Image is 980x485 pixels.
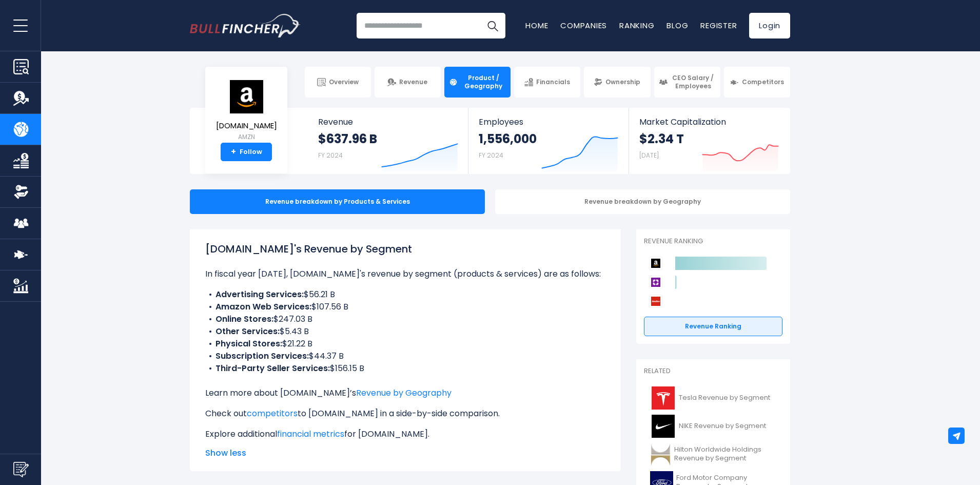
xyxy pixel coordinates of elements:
[215,79,278,143] a: [DOMAIN_NAME] AMZN
[375,67,441,98] a: Revenue
[205,313,605,325] li: $247.03 B
[231,147,236,157] strong: +
[654,67,720,98] a: CEO Salary / Employees
[205,301,605,313] li: $107.56 B
[205,241,605,257] h1: [DOMAIN_NAME]'s Revenue by Segment
[215,350,309,362] b: Subscription Services:
[584,67,650,98] a: Ownership
[205,428,605,440] p: Explore additional for [DOMAIN_NAME].
[525,20,548,31] a: Home
[605,78,640,86] span: Ownership
[205,288,605,301] li: $56.21 B
[215,313,273,325] b: Online Stores:
[479,151,503,160] small: FY 2024
[619,20,654,31] a: Ranking
[650,443,671,466] img: HLT logo
[216,132,277,142] small: AMZN
[644,440,782,469] a: Hilton Worldwide Holdings Revenue by Segment
[190,14,301,37] img: Bullfincher logo
[205,447,605,459] span: Show less
[215,338,282,350] b: Physical Stores:
[536,78,570,86] span: Financials
[356,387,452,399] a: Revenue by Geography
[749,13,790,38] a: Login
[318,117,458,127] span: Revenue
[667,20,688,31] a: Blog
[205,362,605,375] li: $156.15 B
[629,108,789,174] a: Market Capitalization $2.34 T [DATE]
[742,78,784,86] span: Competitors
[277,428,344,440] a: financial metrics
[479,117,618,127] span: Employees
[215,288,304,300] b: Advertising Services:
[644,412,782,440] a: NIKE Revenue by Segment
[514,67,580,98] a: Financials
[649,276,662,289] img: Wayfair competitors logo
[190,14,300,37] a: Go to homepage
[644,237,782,246] p: Revenue Ranking
[399,78,427,86] span: Revenue
[205,350,605,362] li: $44.37 B
[221,143,272,161] a: +Follow
[205,325,605,338] li: $5.43 B
[639,117,779,127] span: Market Capitalization
[700,20,737,31] a: Register
[461,74,506,90] span: Product / Geography
[468,108,628,174] a: Employees 1,556,000 FY 2024
[13,184,29,200] img: Ownership
[671,74,716,90] span: CEO Salary / Employees
[479,131,537,147] strong: 1,556,000
[674,445,776,463] span: Hilton Worldwide Holdings Revenue by Segment
[649,295,662,308] img: AutoZone competitors logo
[639,131,684,147] strong: $2.34 T
[444,67,511,98] a: Product / Geography
[305,67,371,98] a: Overview
[679,422,766,431] span: NIKE Revenue by Segment
[215,301,311,313] b: Amazon Web Services:
[205,387,605,399] p: Learn more about [DOMAIN_NAME]’s
[329,78,359,86] span: Overview
[495,189,790,214] div: Revenue breakdown by Geography
[205,338,605,350] li: $21.22 B
[318,131,377,147] strong: $637.96 B
[215,362,330,374] b: Third-Party Seller Services:
[318,151,343,160] small: FY 2024
[560,20,607,31] a: Companies
[650,386,676,410] img: TSLA logo
[216,122,277,130] span: [DOMAIN_NAME]
[205,268,605,280] p: In fiscal year [DATE], [DOMAIN_NAME]'s revenue by segment (products & services) are as follows:
[649,257,662,270] img: Amazon.com competitors logo
[724,67,790,98] a: Competitors
[644,317,782,336] a: Revenue Ranking
[215,325,280,337] b: Other Services:
[639,151,659,160] small: [DATE]
[205,408,605,420] p: Check out to [DOMAIN_NAME] in a side-by-side comparison.
[190,189,485,214] div: Revenue breakdown by Products & Services
[679,394,770,402] span: Tesla Revenue by Segment
[644,367,782,376] p: Related
[650,415,676,438] img: NKE logo
[480,13,505,38] button: Search
[644,384,782,412] a: Tesla Revenue by Segment
[308,108,468,174] a: Revenue $637.96 B FY 2024
[247,408,298,419] a: competitors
